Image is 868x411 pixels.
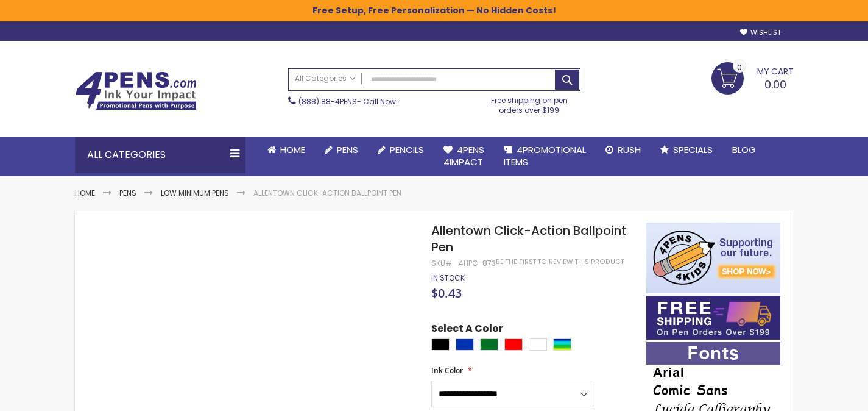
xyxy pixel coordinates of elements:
[431,365,463,376] span: Ink Color
[764,77,786,92] span: 0.00
[298,96,398,107] span: - Call Now!
[295,74,356,84] span: All Categories
[443,143,484,168] span: 4Pens 4impact
[480,338,498,351] div: Green
[431,338,450,351] div: Black
[337,143,358,156] span: Pens
[431,273,465,283] span: In stock
[651,137,722,163] a: Specials
[161,188,229,198] a: Low Minimum Pens
[253,188,401,198] li: Allentown Click-Action Ballpoint Pen
[618,143,641,156] span: Rush
[722,137,766,163] a: Blog
[431,273,465,283] div: Availability
[119,188,136,198] a: Pens
[258,137,315,163] a: Home
[478,91,580,115] div: Free shipping on pen orders over $199
[596,137,651,163] a: Rush
[529,338,547,351] div: White
[289,69,362,89] a: All Categories
[298,96,357,107] a: (888) 88-4PENS
[75,188,95,198] a: Home
[431,258,454,268] strong: SKU
[431,222,626,256] span: Allentown Click-Action Ballpoint Pen
[646,223,780,293] img: 4pens 4 kids
[75,71,197,110] img: 4Pens Custom Pens and Promotional Products
[75,137,245,173] div: All Categories
[737,62,742,73] span: 0
[390,143,424,156] span: Pencils
[553,338,571,351] div: Assorted
[434,137,494,176] a: 4Pens4impact
[456,338,474,351] div: Blue
[504,143,586,168] span: 4PROMOTIONAL ITEMS
[646,296,780,340] img: Free shipping on orders over $199
[368,137,434,163] a: Pencils
[496,257,624,266] a: Be the first to review this product
[431,285,462,301] span: $0.43
[504,338,523,351] div: Red
[431,322,503,338] span: Select A Color
[494,137,596,176] a: 4PROMOTIONALITEMS
[673,143,713,156] span: Specials
[711,62,794,93] a: 0.00 0
[280,143,305,156] span: Home
[459,259,496,268] div: 4HPC-873
[732,143,756,156] span: Blog
[740,28,781,37] a: Wishlist
[315,137,368,163] a: Pens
